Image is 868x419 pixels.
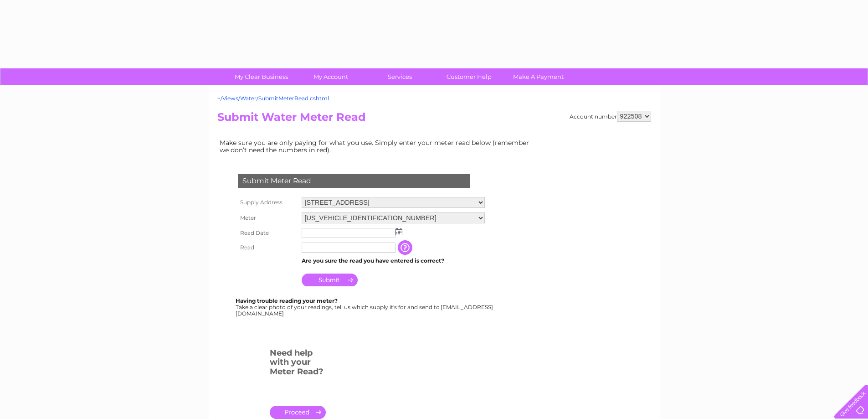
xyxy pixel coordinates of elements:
img: ... [395,228,402,235]
a: Services [362,68,437,85]
div: Submit Meter Read [238,174,470,188]
div: Account number [570,111,651,122]
a: Make A Payment [501,68,576,85]
a: Customer Help [431,68,507,85]
th: Read Date [236,226,299,240]
a: My Account [293,68,368,85]
th: Meter [236,210,299,226]
td: Are you sure the read you have entered is correct? [299,255,487,267]
input: Submit [302,274,358,286]
td: Make sure you are only paying for what you use. Simply enter your meter read below (remember we d... [217,137,536,156]
a: ~/Views/Water/SubmitMeterRead.cshtml [217,95,329,102]
input: Information [398,240,414,255]
h2: Submit Water Meter Read [217,111,651,128]
div: Take a clear photo of your readings, tell us which supply it's for and send to [EMAIL_ADDRESS][DO... [236,298,494,316]
b: Having trouble reading your meter? [236,297,338,304]
th: Read [236,240,299,255]
th: Supply Address [236,195,299,210]
h3: Need help with your Meter Read? [270,347,326,381]
a: . [270,406,326,419]
a: My Clear Business [224,68,299,85]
